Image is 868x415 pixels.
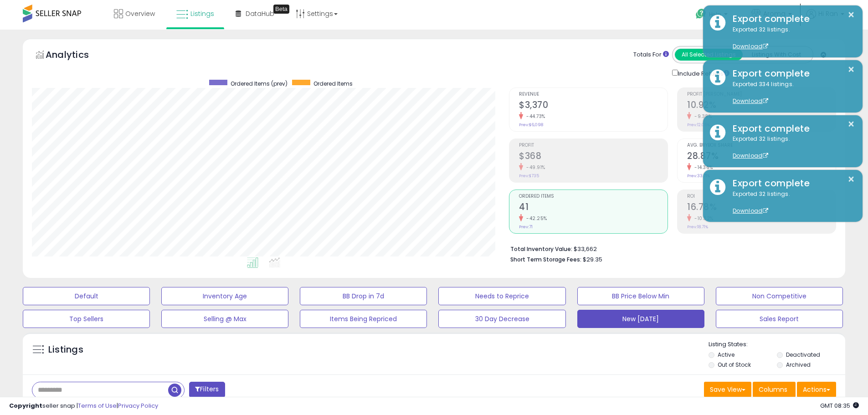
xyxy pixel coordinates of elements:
[726,135,856,160] div: Exported 32 listings.
[9,402,158,410] div: seller snap | |
[118,401,158,410] a: Privacy Policy
[726,190,856,215] div: Exported 32 listings.
[718,361,751,369] label: Out of Stock
[726,67,856,80] div: Export complete
[691,113,712,120] small: -9.38%
[691,164,713,171] small: -14.36%
[633,51,669,59] div: Totals For
[48,343,83,356] h5: Listings
[519,224,533,230] small: Prev: 71
[786,361,811,369] label: Archived
[273,5,289,14] div: Tooltip anchor
[583,255,602,264] span: $29.35
[695,8,707,20] i: Get Help
[519,173,539,179] small: Prev: $735
[519,143,668,148] span: Profit
[691,215,714,222] small: -10.32%
[687,194,836,199] span: ROI
[665,68,740,78] div: Include Returns
[300,287,427,305] button: BB Drop in 7d
[438,310,565,328] button: 30 Day Decrease
[687,173,710,179] small: Prev: 33.71%
[519,202,668,214] h2: 41
[733,42,768,50] a: Download
[78,401,117,410] a: Terms of Use
[753,382,796,397] button: Columns
[847,9,855,20] button: ×
[726,26,856,51] div: Exported 32 listings.
[716,287,843,305] button: Non Competitive
[23,310,150,328] button: Top Sellers
[797,382,836,397] button: Actions
[519,194,668,199] span: Ordered Items
[726,122,856,135] div: Export complete
[688,1,737,30] a: Help
[9,401,42,410] strong: Copyright
[704,382,751,397] button: Save View
[46,48,107,63] h5: Analytics
[759,385,787,394] span: Columns
[523,164,545,171] small: -49.91%
[189,382,225,398] button: Filters
[687,143,836,148] span: Avg. Buybox Share
[709,340,845,349] p: Listing States:
[523,215,547,222] small: -42.25%
[820,401,859,410] span: 2025-10-8 08:35 GMT
[23,287,150,305] button: Default
[510,256,581,263] b: Short Term Storage Fees:
[313,80,353,87] span: Ordered Items
[847,174,855,185] button: ×
[718,351,734,359] label: Active
[716,310,843,328] button: Sales Report
[687,92,836,97] span: Profit [PERSON_NAME]
[687,122,710,128] small: Prev: 12.05%
[519,100,668,112] h2: $3,370
[519,122,543,128] small: Prev: $6,098
[726,12,856,26] div: Export complete
[510,245,572,253] b: Total Inventory Value:
[231,80,288,87] span: Ordered Items (prev)
[161,310,288,328] button: Selling @ Max
[687,202,836,214] h2: 16.78%
[577,310,704,328] button: New [DATE]
[687,224,708,230] small: Prev: 18.71%
[687,100,836,112] h2: 10.92%
[125,9,155,18] span: Overview
[300,310,427,328] button: Items Being Repriced
[733,97,768,105] a: Download
[847,64,855,75] button: ×
[733,207,768,215] a: Download
[847,118,855,130] button: ×
[523,113,545,120] small: -44.73%
[510,243,829,254] li: $33,662
[687,151,836,163] h2: 28.87%
[161,287,288,305] button: Inventory Age
[438,287,565,305] button: Needs to Reprice
[726,177,856,190] div: Export complete
[733,152,768,159] a: Download
[246,9,274,18] span: DataHub
[190,9,214,18] span: Listings
[675,49,743,61] button: All Selected Listings
[519,151,668,163] h2: $368
[519,92,668,97] span: Revenue
[786,351,820,359] label: Deactivated
[726,80,856,106] div: Exported 334 listings.
[577,287,704,305] button: BB Price Below Min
